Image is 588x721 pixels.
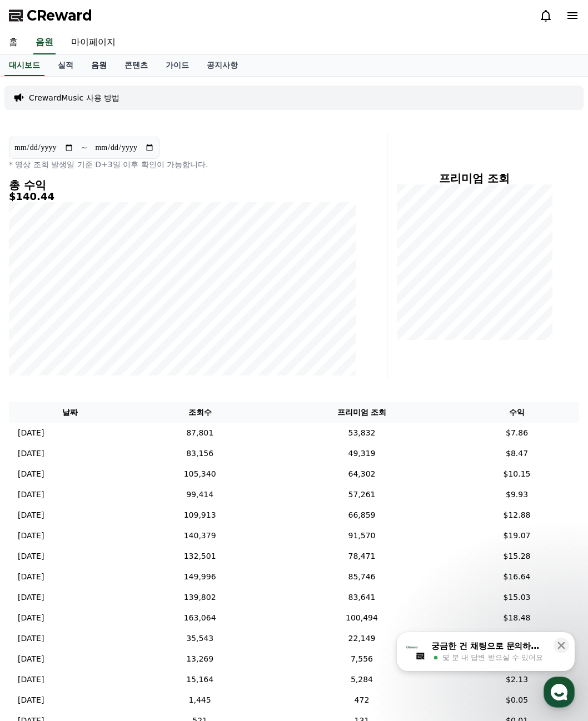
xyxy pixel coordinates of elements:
a: 공지사항 [198,55,247,76]
td: 85,746 [269,567,455,587]
td: $15.28 [455,546,579,567]
p: [DATE] [18,489,44,500]
p: [DATE] [18,427,44,439]
td: 78,471 [269,546,455,567]
td: 1,445 [131,690,269,710]
td: 15,164 [131,669,269,690]
td: 5,284 [269,669,455,690]
p: [DATE] [18,674,44,685]
td: $3.4 [455,628,579,649]
td: 99,414 [131,484,269,505]
td: $8.47 [455,443,579,464]
span: CReward [27,7,92,24]
th: 날짜 [9,402,131,423]
td: 13,269 [131,649,269,669]
td: 22,149 [269,628,455,649]
td: $7.86 [455,423,579,443]
p: [DATE] [18,612,44,624]
a: 가이드 [157,55,198,76]
td: 49,319 [269,443,455,464]
td: 140,379 [131,525,269,546]
td: 35,543 [131,628,269,649]
td: 139,802 [131,587,269,608]
td: $12.88 [455,505,579,525]
span: 홈 [35,369,42,378]
td: 66,859 [269,505,455,525]
td: 57,261 [269,484,455,505]
p: [DATE] [18,448,44,459]
h4: 총 수익 [9,179,356,191]
td: 64,302 [269,464,455,484]
h4: 프리미엄 조회 [396,172,552,184]
td: 149,996 [131,567,269,587]
td: 83,641 [269,587,455,608]
td: $0.05 [455,690,579,710]
p: [DATE] [18,592,44,603]
a: 음원 [33,31,56,54]
th: 수익 [455,402,579,423]
a: 홈 [3,352,73,380]
td: 105,340 [131,464,269,484]
a: CReward [9,7,92,24]
td: $10.15 [455,464,579,484]
td: 163,064 [131,608,269,628]
td: $15.03 [455,587,579,608]
p: * 영상 조회 발생일 기준 D+3일 이후 확인이 가능합니다. [9,159,356,170]
p: ~ [81,141,88,154]
td: $9.93 [455,484,579,505]
td: 132,501 [131,546,269,567]
td: 100,494 [269,608,455,628]
a: 대시보드 [4,55,44,76]
p: [DATE] [18,509,44,521]
a: 콘텐츠 [116,55,157,76]
td: 91,570 [269,525,455,546]
span: 설정 [172,369,185,378]
p: [DATE] [18,694,44,706]
td: $2.13 [455,669,579,690]
a: 마이페이지 [62,31,124,54]
a: 실적 [49,55,82,76]
td: 7,556 [269,649,455,669]
p: [DATE] [18,530,44,542]
span: 대화 [102,369,115,378]
p: [DATE] [18,571,44,583]
h5: $140.44 [9,191,356,202]
p: [DATE] [18,550,44,562]
td: $19.07 [455,525,579,546]
td: $16.64 [455,567,579,587]
th: 조회수 [131,402,269,423]
td: 87,801 [131,423,269,443]
a: 대화 [73,352,143,380]
p: [DATE] [18,633,44,644]
td: $18.48 [455,608,579,628]
td: 83,156 [131,443,269,464]
td: 109,913 [131,505,269,525]
td: 472 [269,690,455,710]
td: 53,832 [269,423,455,443]
a: CrewardMusic 사용 방법 [29,92,119,103]
a: 설정 [143,352,213,380]
p: [DATE] [18,468,44,480]
th: 프리미엄 조회 [269,402,455,423]
p: [DATE] [18,653,44,665]
a: 음원 [82,55,116,76]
